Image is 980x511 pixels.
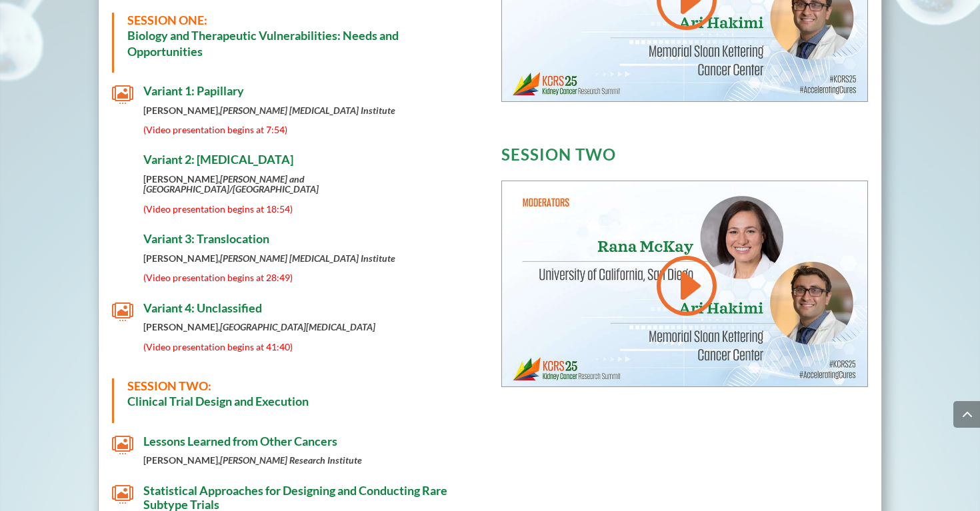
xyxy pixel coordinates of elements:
span:  [112,84,133,105]
h3: SESSION TWO [501,147,868,169]
span:  [112,434,133,456]
span:  [112,484,133,505]
em: [PERSON_NAME] Research Institute [220,454,362,466]
strong: [PERSON_NAME], [143,253,395,264]
span: Variant 3: Translocation [143,231,269,246]
span: (Video presentation begins at 28:49) [143,272,293,283]
strong: [PERSON_NAME], [143,454,362,466]
span: Lessons Learned from Other Cancers [143,434,337,448]
span: (Video presentation begins at 41:40) [143,341,293,352]
span:  [112,301,133,322]
span: Variant 4: Unclassified [143,300,262,315]
strong: [PERSON_NAME], [143,321,375,332]
span:  [112,232,133,253]
strong: Biology and Therapeutic Vulnerabilities: Needs and Opportunities [127,28,399,58]
span:  [112,153,133,174]
span: Variant 1: Papillary [143,83,244,98]
strong: Clinical Trial Design and Execution [127,394,309,408]
em: [GEOGRAPHIC_DATA][MEDICAL_DATA] [220,321,375,332]
strong: [PERSON_NAME], [143,173,319,195]
em: [PERSON_NAME] [MEDICAL_DATA] Institute [220,253,395,264]
span: SESSION ONE: [127,13,207,27]
span: Variant 2: [MEDICAL_DATA] [143,152,293,167]
span: SESSION TWO: [127,378,211,393]
strong: [PERSON_NAME], [143,105,395,116]
span: (Video presentation begins at 7:54) [143,124,287,135]
span: (Video presentation begins at 18:54) [143,203,293,215]
em: [PERSON_NAME] and [GEOGRAPHIC_DATA]/[GEOGRAPHIC_DATA] [143,173,319,195]
em: [PERSON_NAME] [MEDICAL_DATA] Institute [220,105,395,116]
